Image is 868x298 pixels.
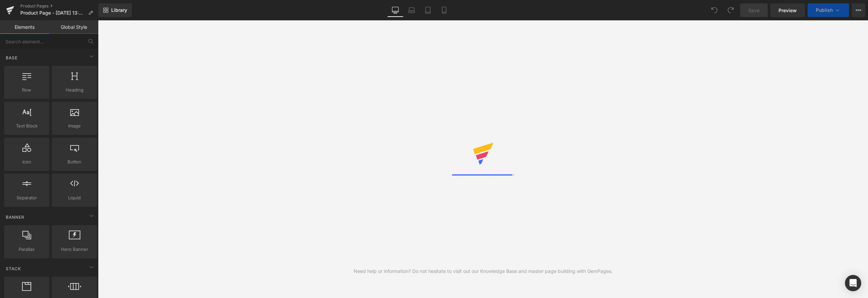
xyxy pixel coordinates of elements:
[5,55,18,61] span: Base
[54,194,95,201] span: Liquid
[808,3,849,17] button: Publish
[724,3,737,17] button: Redo
[708,3,721,17] button: Undo
[770,3,805,17] a: Preview
[6,86,47,94] span: Row
[111,7,127,13] span: Library
[6,246,47,253] span: Parallax
[852,3,865,17] button: More
[5,265,22,272] span: Stack
[6,122,47,130] span: Text Block
[54,246,95,253] span: Hero Banner
[436,3,452,17] a: Mobile
[98,3,132,17] a: New Library
[54,86,95,94] span: Heading
[354,267,613,275] div: Need help or information? Do not hesitate to visit out our Knowledge Base and master page buildin...
[845,275,861,291] div: Open Intercom Messenger
[748,7,759,14] span: Save
[387,3,403,17] a: Desktop
[6,158,47,165] span: Icon
[778,7,797,14] span: Preview
[20,3,98,9] a: Product Pages
[54,122,95,130] span: Image
[5,214,25,220] span: Banner
[816,7,833,13] span: Publish
[54,158,95,165] span: Button
[420,3,436,17] a: Tablet
[403,3,420,17] a: Laptop
[20,10,85,16] span: Product Page - [DATE] 13:40:47
[49,20,98,34] a: Global Style
[6,194,47,201] span: Separator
